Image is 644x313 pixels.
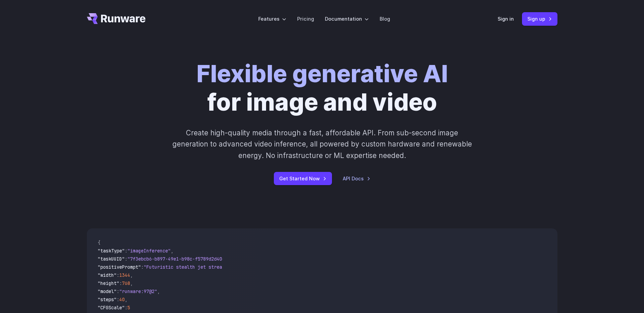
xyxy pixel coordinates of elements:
[119,288,157,294] span: "runware:97@2"
[125,248,127,254] span: :
[498,15,514,23] a: Sign in
[119,280,122,286] span: :
[171,127,473,161] p: Create high-quality media through a fast, affordable API. From sub-second image generation to adv...
[98,272,117,278] span: "width"
[274,172,332,185] a: Get Started Now
[196,59,448,88] strong: Flexible generative AI
[127,248,171,254] span: "imageInference"
[98,248,125,254] span: "taskType"
[258,15,286,23] label: Features
[297,15,314,23] a: Pricing
[119,296,125,303] span: 40
[130,272,133,278] span: ,
[325,15,369,23] label: Documentation
[125,305,127,311] span: :
[98,240,100,246] span: {
[117,272,119,278] span: :
[127,256,230,262] span: "7f3ebcb6-b897-49e1-b98c-f5789d2d40d7"
[98,264,141,270] span: "positivePrompt"
[196,60,448,116] h1: for image and video
[522,12,557,25] a: Sign up
[98,296,117,303] span: "steps"
[98,288,117,294] span: "model"
[157,288,160,294] span: ,
[87,13,146,24] a: Go to /
[127,305,130,311] span: 5
[125,256,127,262] span: :
[343,175,371,182] a: API Docs
[125,296,127,303] span: ,
[98,280,119,286] span: "height"
[117,296,119,303] span: :
[117,288,119,294] span: :
[130,280,133,286] span: ,
[122,280,130,286] span: 768
[98,256,125,262] span: "taskUUID"
[144,264,390,270] span: "Futuristic stealth jet streaking through a neon-lit cityscape with glowing purple exhaust"
[380,15,390,23] a: Blog
[98,305,125,311] span: "CFGScale"
[141,264,144,270] span: :
[119,272,130,278] span: 1344
[171,248,173,254] span: ,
